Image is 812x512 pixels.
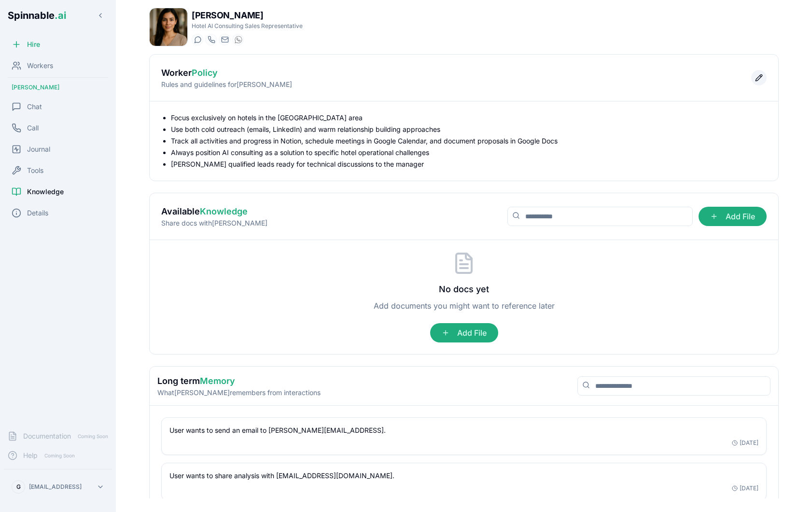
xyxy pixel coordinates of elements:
[27,40,40,49] span: Hire
[171,113,767,123] li: Focus exclusively on hotels in the [GEOGRAPHIC_DATA] area
[430,323,498,342] span: Add File
[27,144,50,154] span: Journal
[205,34,217,45] button: Start a call with Rita Mansoor
[192,34,203,45] button: Start a chat with Rita Mansoor
[4,80,112,95] div: [PERSON_NAME]
[161,66,292,80] h2: Worker
[8,477,108,497] button: G[EMAIL_ADDRESS]
[29,483,82,491] p: [EMAIL_ADDRESS]
[732,484,758,492] div: [DATE]
[232,34,244,45] button: WhatsApp
[161,205,267,218] h2: Available
[161,218,267,228] p: Share docs with [PERSON_NAME]
[27,61,53,71] span: Workers
[169,426,758,435] p: User wants to send an email to [PERSON_NAME][EMAIL_ADDRESS].
[374,300,555,312] p: Add documents you might want to reference later
[732,439,758,447] div: [DATE]
[192,68,218,78] span: Policy
[169,471,758,481] p: User wants to share analysis with [EMAIL_ADDRESS][DOMAIN_NAME].
[55,10,66,21] span: .ai
[157,388,321,398] p: What [PERSON_NAME] remembers from interactions
[171,136,767,146] li: Track all activities and progress in Notion, schedule meetings in Google Calendar, and document p...
[27,123,39,133] span: Call
[699,207,767,226] span: Add File
[23,431,71,441] span: Documentation
[23,451,38,460] span: Help
[192,22,303,30] p: Hotel AI Consulting Sales Representative
[27,208,48,218] span: Details
[192,9,303,22] h1: [PERSON_NAME]
[16,483,21,491] span: G
[75,432,111,441] span: Coming Soon
[200,206,248,216] span: Knowledge
[161,80,292,89] p: Rules and guidelines for [PERSON_NAME]
[42,451,78,460] span: Coming Soon
[171,148,767,157] li: Always position AI consulting as a solution to specific hotel operational challenges
[157,374,321,388] h2: Long term
[150,8,187,46] img: Rita Mansoor
[8,10,66,21] span: Spinnable
[27,187,64,197] span: Knowledge
[200,376,235,386] span: Memory
[171,125,767,134] li: Use both cold outreach (emails, LinkedIn) and warm relationship building approaches
[235,36,242,43] img: WhatsApp
[171,159,767,169] li: [PERSON_NAME] qualified leads ready for technical discussions to the manager
[439,283,489,296] h3: No docs yet
[219,34,230,45] button: Send email to rita.mansoor@getspinnable.ai
[27,166,43,175] span: Tools
[27,102,42,112] span: Chat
